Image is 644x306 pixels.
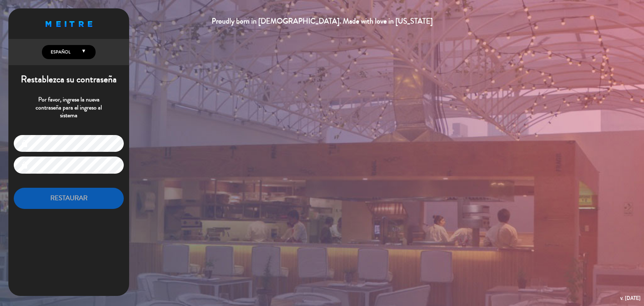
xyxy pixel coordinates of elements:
p: Por favor, ingrese la nueva contraseña para el ingreso al sistema [14,96,124,119]
i: lock [20,140,29,148]
h1: Restablezca su contraseña [8,74,129,85]
div: v. [DATE] [620,294,641,303]
span: Español [49,49,70,55]
button: RESTAURAR [14,188,124,209]
i: lock [20,161,29,169]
